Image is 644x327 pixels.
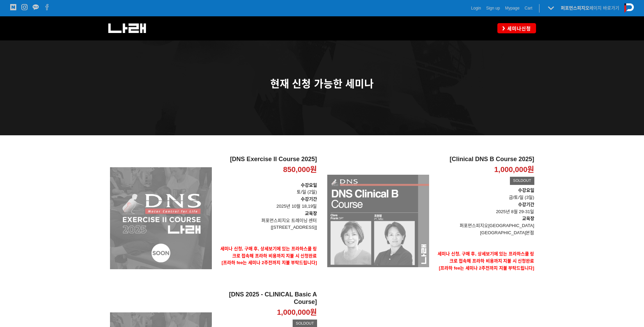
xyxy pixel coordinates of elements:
p: 금/토/일 (3일) [434,194,534,201]
span: 세미나신청 [505,25,531,32]
span: 현재 신청 가능한 세미나 [270,78,374,89]
a: 세미나신청 [497,23,536,33]
strong: 퍼포먼스피지오 [561,5,589,11]
span: [프라하 fee는 세미나 2주전까지 지불 부탁드립니다] [439,265,534,271]
p: 퍼포먼스피지오[GEOGRAPHIC_DATA] [GEOGRAPHIC_DATA]본점 [434,222,534,237]
p: 2025년 8월 29-31일 [434,201,534,216]
a: [DNS Exercise II Course 2025] 850,000원 수강요일토/일 (2일)수강기간 2025년 10월 18,19일교육장퍼포먼스피지오 트레이닝 센터[[STREE... [217,156,317,281]
strong: 교육장 [305,211,317,216]
p: [[STREET_ADDRESS]] [217,224,317,231]
a: 퍼포먼스피지오페이지 바로가기 [561,5,619,11]
h2: [DNS Exercise II Course 2025] [217,156,317,163]
a: Cart [525,5,532,12]
p: 1,000,000원 [494,165,534,175]
a: Login [471,5,481,12]
strong: 세미나 신청, 구매 후, 상세보기에 있는 프라하스쿨 링크로 접속해 프라하 비용까지 지불 시 신청완료 [220,246,317,258]
a: Sign up [486,5,500,12]
a: [Clinical DNS B Course 2025] 1,000,000원 SOLDOUT 수강요일금/토/일 (3일)수강기간 2025년 8월 29-31일교육장퍼포먼스피지오[GEOG... [434,156,534,286]
a: Mypage [505,5,520,12]
strong: 수강기간 [518,202,534,207]
p: 퍼포먼스피지오 트레이닝 센터 [217,217,317,224]
h2: [Clinical DNS B Course 2025] [434,156,534,163]
strong: 수강요일 [301,183,317,188]
p: 1,000,000원 [277,308,317,317]
div: SOLDOUT [510,177,534,185]
h2: [DNS 2025 - CLINICAL Basic A Course] [217,291,317,306]
p: 2025년 10월 18,19일 [217,196,317,210]
strong: 수강기간 [301,196,317,202]
span: [프라하 fee는 세미나 2주전까지 지불 부탁드립니다] [222,260,317,265]
p: 850,000원 [283,165,317,175]
strong: 교육장 [522,216,534,221]
strong: 수강요일 [518,188,534,193]
p: 토/일 (2일) [217,182,317,196]
strong: 세미나 신청, 구매 후, 상세보기에 있는 프라하스쿨 링크로 접속해 프라하 비용까지 지불 시 신청완료 [438,251,534,263]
